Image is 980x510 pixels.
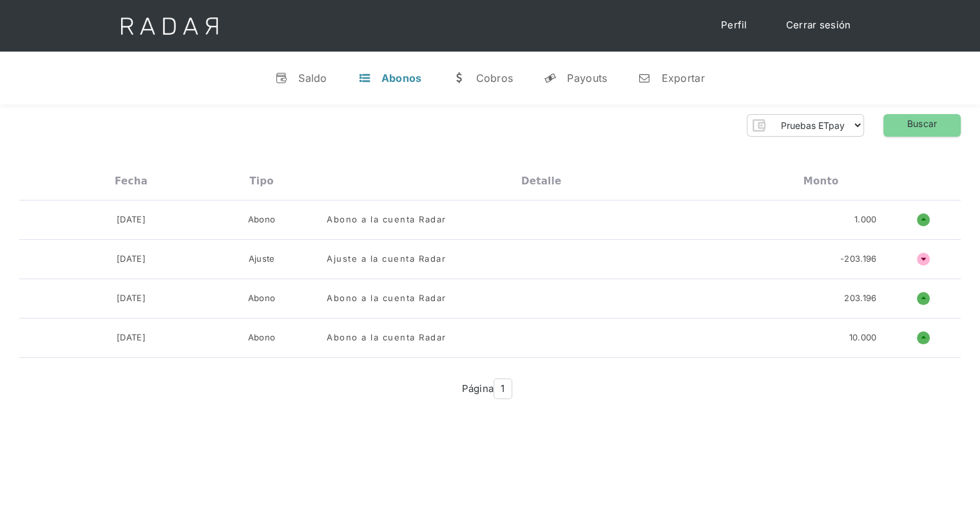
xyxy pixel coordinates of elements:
h1: o [917,213,930,226]
div: [DATE] [117,213,146,226]
h1: o [917,292,930,305]
div: Detalle [521,175,561,187]
div: Exportar [661,72,704,84]
div: Abono [248,213,276,226]
div: Payouts [567,72,607,84]
div: Abono [248,292,276,305]
div: Cobros [476,72,513,84]
div: [DATE] [117,292,146,305]
div: [DATE] [117,331,146,344]
div: n [638,72,651,84]
div: [DATE] [117,253,146,266]
div: 203.196 [844,292,876,305]
div: Fecha [115,175,148,187]
div: Saldo [298,72,327,84]
a: Buscar [883,114,961,137]
form: Form [747,114,864,137]
div: Página [461,378,512,400]
h4: ñ [917,253,930,266]
a: Perfil [708,13,760,38]
div: 1.000 [854,213,877,226]
div: Ajuste a la cuenta Radar [327,253,446,266]
span: 1 [494,378,512,400]
div: w [452,72,465,84]
div: Abono [248,331,276,344]
a: Cerrar sesión [773,13,864,38]
div: Ajuste [249,253,275,266]
h1: o [917,331,930,344]
div: Abono a la cuenta Radar [327,213,447,226]
div: v [275,72,288,84]
div: Abonos [381,72,422,84]
div: Abono a la cuenta Radar [327,292,447,305]
div: t [358,72,371,84]
div: y [544,72,557,84]
div: Tipo [249,175,274,187]
div: Abono a la cuenta Radar [327,331,447,344]
div: -203.196 [840,253,876,266]
div: Monto [803,175,839,187]
div: 10.000 [849,331,876,344]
